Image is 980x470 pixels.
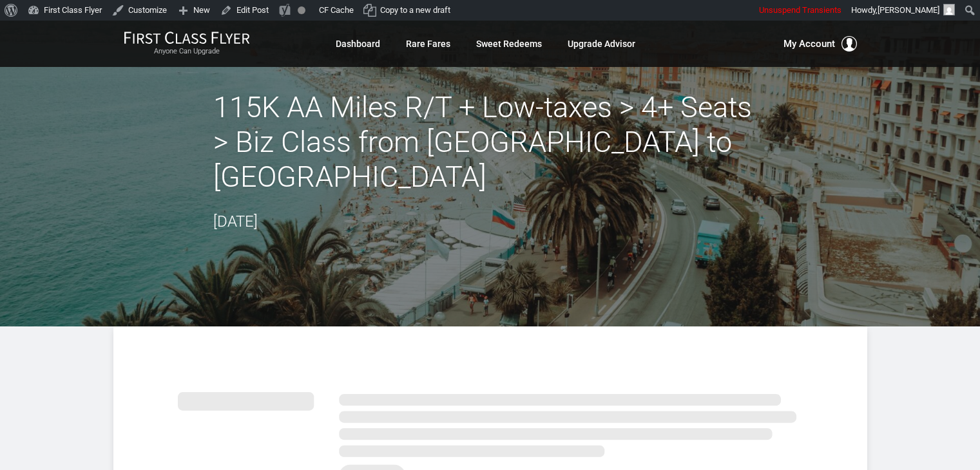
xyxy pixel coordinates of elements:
[213,90,767,194] h2: 115K AA Miles R/T + Low-taxes > 4+ Seats > Biz Class from [GEOGRAPHIC_DATA] to [GEOGRAPHIC_DATA]
[783,36,857,52] button: My Account
[759,5,841,15] span: Unsuspend Transients
[783,36,835,52] span: My Account
[568,32,635,55] a: Upgrade Advisor
[213,212,258,230] time: [DATE]
[124,47,250,56] small: Anyone Can Upgrade
[336,32,380,55] a: Dashboard
[878,5,939,15] span: [PERSON_NAME]
[124,31,250,57] a: First Class FlyerAnyone Can Upgrade
[124,31,250,44] img: First Class Flyer
[476,32,542,55] a: Sweet Redeems
[406,32,450,55] a: Rare Fares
